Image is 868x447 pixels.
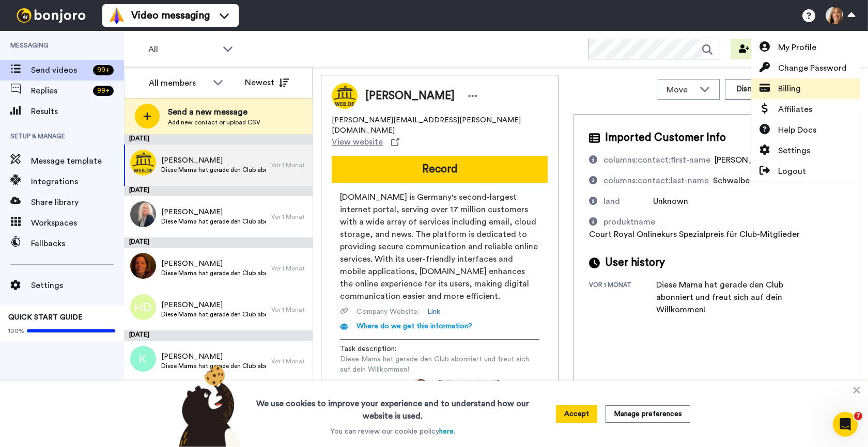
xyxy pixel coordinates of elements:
span: Where do we get this information? [357,323,472,330]
span: Fallbacks [31,237,124,250]
span: [PERSON_NAME] [715,156,780,164]
span: 100% [8,327,24,335]
button: Invite [731,39,781,59]
span: Add new contact or upload CSV [168,118,260,126]
iframe: Intercom live chat [833,412,858,437]
span: Company Website : [357,307,419,317]
span: Billing [778,83,801,95]
button: Record [332,156,548,183]
img: da888b44-5a87-4017-91b4-f4e4d68febf6.jpg [130,201,156,227]
span: [PERSON_NAME][EMAIL_ADDRESS][PERSON_NAME][DOMAIN_NAME] [332,115,548,136]
div: [DATE] [124,330,313,341]
div: 99 + [93,86,114,96]
span: Integrations [31,175,124,188]
span: Court Royal Onlinekurs Spezialpreis für Club-Mitglieder [589,230,800,238]
img: f86ffa6f-24f4-47f6-8431-2992afc226c7.png [130,150,156,175]
span: QUICK START GUIDE [8,314,83,321]
span: Schwalbe [713,177,750,185]
div: [DATE] [124,186,313,196]
img: bear-with-cookie.png [169,364,246,447]
h3: We use cookies to improve your experience and to understand how our website is used. [246,391,539,422]
a: Change Password [751,58,860,78]
span: Move [667,84,694,96]
div: Vor 1 Monat [271,357,307,365]
span: View website [332,136,383,148]
span: [PERSON_NAME] [161,300,266,310]
span: Diese Mama hat gerade den Club abonniert und freut sich auf dein Willkommen! [340,354,539,375]
div: [DATE] [124,134,313,145]
div: vor 1 Monat [589,281,656,316]
span: Send a new message [168,106,260,118]
a: Settings [751,140,860,161]
span: [PERSON_NAME] [161,259,266,269]
span: Settings [31,279,124,292]
span: Diese Mama hat gerade den Club abonniert und freut sich auf dein Willkommen! [161,269,266,277]
span: Imported Customer Info [605,130,726,146]
button: Accept [556,405,597,423]
span: 7 [854,412,862,420]
span: Logout [778,165,806,178]
a: My Profile [751,37,860,58]
span: [PERSON_NAME] [365,88,455,104]
span: Message template [31,155,124,167]
a: Link [427,307,440,317]
img: bj-logo-header-white.svg [12,8,90,23]
div: All members [149,77,208,89]
div: Vor 1 Monat [271,161,307,169]
span: Send videos [31,64,89,76]
a: Logout [751,161,860,182]
span: My Profile [778,41,816,54]
span: Results [31,105,124,118]
p: You can review our cookie policy . [330,426,455,437]
span: Share library [31,196,124,209]
span: [PERSON_NAME] [161,352,266,362]
div: 99 + [93,65,114,75]
span: All [148,43,218,56]
button: Newest [237,72,297,93]
div: land [603,195,620,207]
a: Billing [751,78,860,99]
span: User history [605,255,665,270]
span: Unknown [653,197,688,205]
img: Image of Dana Schwalbe [332,83,358,109]
div: produktname [603,216,655,228]
span: [PERSON_NAME] [438,379,500,394]
div: columns:contact:first-name [603,154,710,166]
div: Diese Mama hat gerade den Club abonniert und freut sich auf dein Willkommen! [656,279,822,316]
span: Affiliates [778,103,812,116]
img: 97628f8a-5c9f-4354-be3d-57b35793f3b1.jpg [130,253,156,279]
span: Assigned to: [340,379,412,394]
span: Change Password [778,62,847,74]
div: columns:contact:last-name [603,174,709,187]
span: Diese Mama hat gerade den Club abonniert und freut sich auf dein Willkommen! [161,362,266,370]
span: Diese Mama hat gerade den Club abonniert und freut sich auf dein Willkommen! [161,310,266,318]
span: Replies [31,85,89,97]
a: View website [332,136,399,148]
button: Manage preferences [606,405,690,423]
span: Help Docs [778,124,816,136]
span: [DOMAIN_NAME] is Germany's second-largest internet portal, serving over 17 million customers with... [340,191,539,302]
div: Vor 1 Monat [271,264,307,273]
div: [DATE] [124,237,313,248]
a: here [439,428,454,435]
a: Help Docs [751,120,860,140]
a: Affiliates [751,99,860,120]
span: [PERSON_NAME] [161,207,266,217]
img: vm-color.svg [109,7,125,24]
span: Video messaging [131,8,210,23]
img: k.png [130,346,156,372]
span: Workspaces [31,217,124,229]
span: Task description : [340,344,412,354]
button: Dismiss [725,79,774,100]
span: Diese Mama hat gerade den Club abonniert und freut sich auf dein Willkommen! [161,166,266,174]
div: Vor 1 Monat [271,213,307,221]
span: [PERSON_NAME] [161,155,266,166]
span: Settings [778,145,810,157]
span: Diese Mama hat gerade den Club abonniert und freut sich auf dein Willkommen! [161,217,266,226]
div: Vor 1 Monat [271,306,307,314]
img: c4f54c3a-9451-4ee9-9717-504bc9775a82-1550501778.jpg [412,379,428,394]
img: hd.png [130,294,156,320]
